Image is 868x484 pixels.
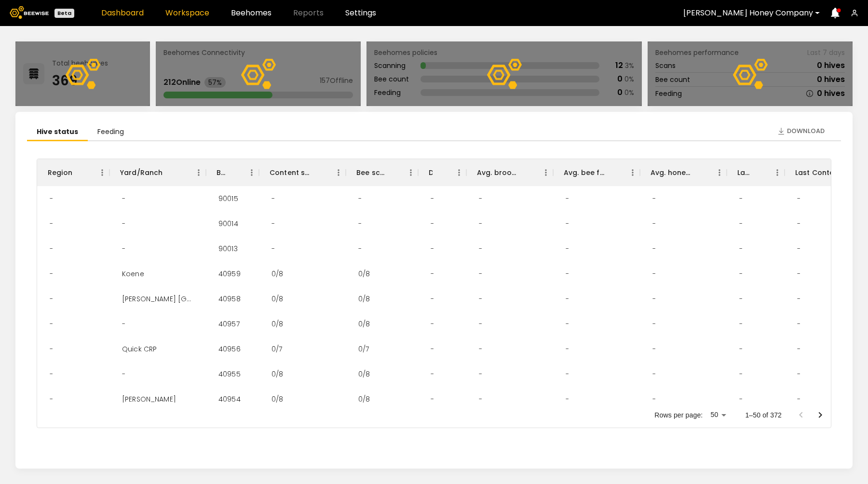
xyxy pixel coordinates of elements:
[471,211,490,236] div: -
[331,165,346,180] button: Menu
[789,362,808,387] div: -
[423,286,442,311] div: -
[732,261,750,286] div: -
[471,261,490,286] div: -
[789,311,808,336] div: -
[625,165,640,180] button: Menu
[418,159,466,186] div: Dead hives
[351,336,377,362] div: 0/7
[751,166,764,179] button: Sort
[466,159,553,186] div: Avg. brood frames
[712,165,727,180] button: Menu
[206,159,259,186] div: BH ID
[312,166,325,179] button: Sort
[264,211,283,236] div: -
[114,261,152,286] div: Koene
[211,336,248,362] div: 40956
[423,387,442,412] div: -
[732,362,750,387] div: -
[351,311,378,336] div: 0/8
[351,286,378,311] div: 0/8
[732,286,750,311] div: -
[351,387,378,412] div: 0/8
[789,261,808,286] div: -
[37,159,109,186] div: Region
[264,261,291,286] div: 0/8
[88,123,134,141] li: Feeding
[558,311,577,336] div: -
[770,165,785,180] button: Menu
[211,261,248,286] div: 40959
[42,387,61,412] div: -
[558,387,577,412] div: -
[811,405,830,425] button: Go to next page
[606,166,620,179] button: Sort
[72,166,86,179] button: Sort
[539,165,553,180] button: Menu
[651,159,693,186] div: Avg. honey frames
[114,186,133,211] div: -
[732,311,750,336] div: -
[404,165,418,180] button: Menu
[109,159,206,186] div: Yard/Ranch
[114,236,133,261] div: -
[558,336,577,362] div: -
[42,211,61,236] div: -
[346,159,418,186] div: Bee scan hives
[351,362,378,387] div: 0/8
[789,236,808,261] div: -
[645,286,664,311] div: -
[114,311,133,336] div: -
[264,336,290,362] div: 0/7
[264,387,291,412] div: 0/8
[114,387,184,412] div: D. Triebold
[54,9,74,18] div: Beta
[27,123,88,141] li: Hive status
[645,387,664,412] div: -
[787,126,825,136] span: Download
[351,236,369,261] div: -
[645,211,664,236] div: -
[727,159,785,186] div: Larvae
[264,311,291,336] div: 0/8
[231,9,271,17] a: Beehomes
[351,186,369,211] div: -
[423,211,442,236] div: -
[732,387,750,412] div: -
[42,186,61,211] div: -
[264,236,283,261] div: -
[191,165,206,180] button: Menu
[211,311,247,336] div: 40957
[114,336,164,362] div: Quick CRP
[120,159,163,186] div: Yard/Ranch
[211,387,248,412] div: 40954
[553,159,640,186] div: Avg. bee frames
[706,408,730,422] div: 50
[264,186,283,211] div: -
[423,362,442,387] div: -
[789,286,808,311] div: -
[732,236,750,261] div: -
[789,186,808,211] div: -
[211,186,246,211] div: 90015
[471,186,490,211] div: -
[477,159,519,186] div: Avg. brood frames
[558,362,577,387] div: -
[645,261,664,286] div: -
[423,311,442,336] div: -
[114,211,133,236] div: -
[732,186,750,211] div: -
[471,336,490,362] div: -
[519,166,533,179] button: Sort
[564,159,606,186] div: Avg. bee frames
[211,286,248,311] div: 40958
[356,159,384,186] div: Bee scan hives
[558,236,577,261] div: -
[114,362,133,387] div: -
[384,166,398,179] button: Sort
[732,336,750,362] div: -
[42,362,61,387] div: -
[471,311,490,336] div: -
[42,336,61,362] div: -
[795,159,842,186] div: Last Content Scan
